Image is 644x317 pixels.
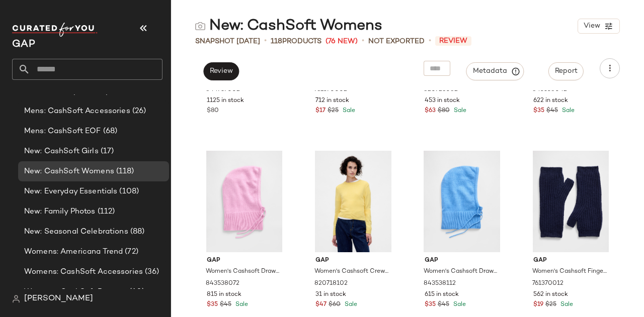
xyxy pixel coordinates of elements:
span: Sale [452,108,466,114]
span: Women's Cashsoft Drawcord Hood by Gap Sugar Pink One Size [206,267,281,276]
span: Gap [425,256,500,265]
span: Review [435,36,471,46]
span: 761370012 [532,279,563,288]
span: $80 [207,107,219,116]
span: 615 in stock [425,290,459,299]
span: (118) [114,166,134,177]
span: Review [209,67,233,75]
span: Metadata [472,67,518,76]
img: cn59936275.jpg [525,151,616,252]
span: $47 [315,300,327,309]
span: New: Seasonal Celebrations [24,226,128,238]
span: $60 [329,300,341,309]
span: 622 in stock [533,96,568,105]
span: • [429,35,431,47]
span: (36) [143,266,159,278]
span: $25 [328,107,339,116]
span: Womens: Americana Trend [24,246,123,258]
span: 843538112 [424,279,456,288]
span: 843538072 [206,279,239,288]
span: (72) [123,246,138,258]
span: Womens: CashSoft Accessories [24,266,143,278]
span: 562 in stock [533,290,568,299]
span: Women's Cashsoft Drawcord Hood by Gap Union Blue One Size [424,267,499,276]
span: Sale [560,108,575,114]
span: Womens: CashSoft Dresses [24,286,127,298]
span: [PERSON_NAME] [24,293,93,305]
span: Sale [343,301,357,308]
span: $63 [425,107,436,116]
span: View [583,22,600,30]
span: Sale [233,301,248,308]
span: • [264,35,267,47]
span: $45 [546,107,558,116]
span: 453 in stock [425,96,460,105]
span: $35 [425,300,436,309]
span: $45 [220,300,231,309]
span: Gap [315,256,390,265]
span: (17) [99,146,114,157]
button: Review [203,62,239,80]
span: $19 [533,300,543,309]
span: $45 [438,300,449,309]
span: $80 [438,107,450,116]
span: New: CashSoft Womens [24,166,114,177]
span: $35 [207,300,218,309]
button: Report [548,62,584,80]
span: Mens: CashSoft EOF [24,126,101,137]
span: $35 [533,107,544,116]
span: 118 [271,38,282,45]
span: Gap [207,256,282,265]
span: Current Company Name [12,39,35,50]
span: 820718102 [314,279,348,288]
img: svg%3e [195,21,205,31]
span: (10) [127,286,144,298]
span: Not Exported [368,36,425,47]
div: Products [271,36,321,47]
span: • [362,35,364,47]
span: 1125 in stock [207,96,244,105]
img: svg%3e [12,295,20,303]
span: (76 New) [326,36,358,47]
span: Sale [451,301,466,308]
img: cn60292284.jpg [417,151,508,252]
span: (112) [96,206,115,218]
span: Mens: CashSoft Accessories [24,105,130,117]
span: $17 [315,107,326,116]
span: 815 in stock [207,290,242,299]
button: View [578,19,620,34]
span: 712 in stock [315,96,349,105]
span: New: Family Photos [24,206,96,218]
span: (26) [130,105,146,117]
img: cn60292276.jpg [199,151,290,252]
span: $25 [545,300,556,309]
div: New: CashSoft Womens [195,16,382,36]
span: Women's Cashsoft Fingerless Mittens by Gap New Navy Blue Size XS [532,267,607,276]
span: Snapshot [DATE] [195,36,260,47]
span: (68) [101,126,118,137]
span: (88) [128,226,145,238]
img: cfy_white_logo.C9jOOHJF.svg [12,23,98,37]
span: 31 in stock [315,290,346,299]
span: Gap [533,256,608,265]
button: Metadata [466,62,524,80]
span: Women's Cashsoft Crewneck Sweater by Gap Bold Yellow Size S [314,267,389,276]
span: (108) [117,186,139,197]
span: New: Everyday Essentials [24,186,117,197]
span: Sale [341,108,355,114]
span: Sale [558,301,573,308]
span: New: CashSoft Girls [24,146,99,157]
span: Report [554,67,578,75]
img: cn60557181.jpg [307,151,398,252]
